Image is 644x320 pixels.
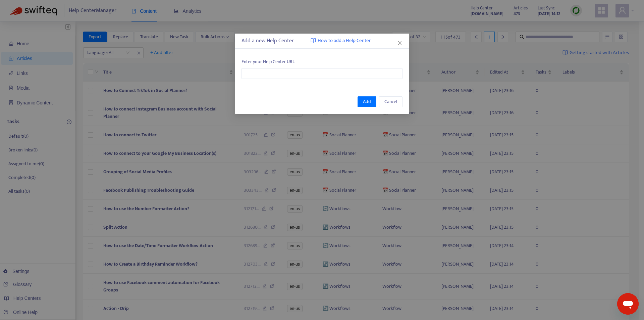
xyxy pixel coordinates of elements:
span: Enter your Help Center URL [241,58,402,65]
iframe: Button to launch messaging window [617,293,639,315]
button: Add [358,96,376,107]
div: Add a new Help Center [241,37,402,45]
button: Close [396,39,404,47]
span: close [397,40,402,46]
a: How to add a Help Center [311,37,371,45]
span: Cancel [384,98,397,105]
img: image-link [311,38,316,43]
span: How to add a Help Center [318,37,371,45]
button: Cancel [379,96,402,107]
span: Add [363,98,371,105]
